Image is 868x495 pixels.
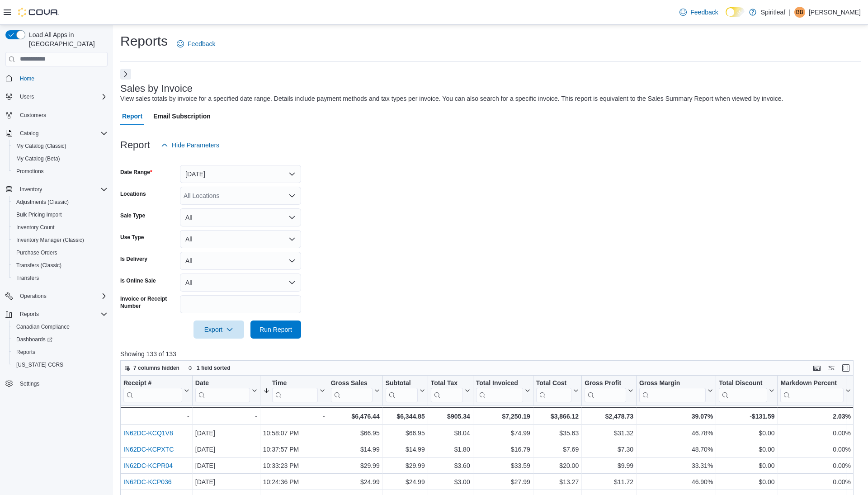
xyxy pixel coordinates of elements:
[263,460,325,471] div: 10:33:23 PM
[263,411,325,422] div: -
[180,273,301,292] button: All
[13,260,65,271] a: Transfers (Classic)
[386,460,425,471] div: $29.99
[188,39,215,48] span: Feedback
[13,235,88,245] a: Inventory Manager (Classic)
[13,347,108,358] span: Reports
[120,234,144,241] label: Use Type
[9,346,111,358] button: Reports
[16,73,38,84] a: Home
[120,94,783,104] div: View sales totals by invoice for a specified date range. Details include payment methods and tax ...
[120,169,152,176] label: Date Range
[16,291,108,302] span: Operations
[386,411,425,422] div: $6,344.85
[719,411,774,422] div: -$131.59
[476,476,530,487] div: $27.99
[123,429,173,437] a: IN62DC-KCQ1V8
[16,378,43,389] a: Settings
[5,68,108,414] nav: Complex example
[719,428,774,438] div: $0.00
[386,379,425,402] button: Subtotal
[120,32,168,50] h1: Reports
[719,460,774,471] div: $0.00
[20,75,34,82] span: Home
[120,83,193,94] h3: Sales by Invoice
[476,411,530,422] div: $7,250.19
[9,196,111,208] button: Adjustments (Classic)
[13,209,108,220] span: Bulk Pricing Import
[16,224,55,231] span: Inventory Count
[153,107,211,125] span: Email Subscription
[13,197,108,207] span: Adjustments (Classic)
[719,379,767,387] div: Total Discount
[719,444,774,455] div: $0.00
[123,478,172,486] a: IN62DC-KCP036
[195,379,257,402] button: Date
[536,379,571,387] div: Total Cost
[195,411,257,422] div: -
[585,460,633,471] div: $9.99
[16,323,70,330] span: Canadian Compliance
[16,91,108,102] span: Users
[780,411,850,422] div: 2.03%
[331,379,373,387] div: Gross Sales
[13,334,56,345] a: Dashboards
[120,212,145,219] label: Sale Type
[639,460,713,471] div: 33.31%
[536,428,579,438] div: $35.63
[123,379,182,402] div: Receipt # URL
[13,273,42,283] a: Transfers
[16,377,108,389] span: Settings
[16,274,39,282] span: Transfers
[13,166,47,177] a: Promotions
[13,260,108,271] span: Transfers (Classic)
[639,379,706,387] div: Gross Margin
[20,93,34,100] span: Users
[20,130,38,137] span: Catalog
[536,460,579,471] div: $20.00
[20,112,46,119] span: Customers
[331,444,380,455] div: $14.99
[16,336,52,343] span: Dashboards
[20,186,42,193] span: Inventory
[585,379,633,402] button: Gross Profit
[13,153,64,164] a: My Catalog (Beta)
[585,379,626,402] div: Gross Profit
[199,321,239,339] span: Export
[272,379,318,387] div: Time
[16,128,42,139] button: Catalog
[123,379,189,402] button: Receipt #
[2,72,111,85] button: Home
[476,428,530,438] div: $74.99
[20,380,39,387] span: Settings
[180,165,301,183] button: [DATE]
[25,30,108,48] span: Load All Apps in [GEOGRAPHIC_DATA]
[13,347,39,358] a: Reports
[13,359,67,370] a: [US_STATE] CCRS
[690,8,718,17] span: Feedback
[120,69,131,80] button: Next
[16,309,108,320] span: Reports
[840,363,851,373] button: Enter fullscreen
[331,460,380,471] div: $29.99
[719,379,774,402] button: Total Discount
[16,236,84,244] span: Inventory Manager (Classic)
[2,183,111,196] button: Inventory
[809,7,861,18] p: [PERSON_NAME]
[476,444,530,455] div: $16.79
[13,166,108,177] span: Promotions
[585,476,633,487] div: $11.72
[13,235,108,245] span: Inventory Manager (Classic)
[18,8,59,17] img: Cova
[639,379,706,402] div: Gross Margin
[431,379,463,402] div: Total Tax
[2,377,111,390] button: Settings
[197,364,231,372] span: 1 field sorted
[789,7,791,18] p: |
[16,198,69,206] span: Adjustments (Classic)
[122,107,142,125] span: Report
[120,295,176,310] label: Invoice or Receipt Number
[431,428,470,438] div: $8.04
[536,476,579,487] div: $13.27
[272,379,318,402] div: Time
